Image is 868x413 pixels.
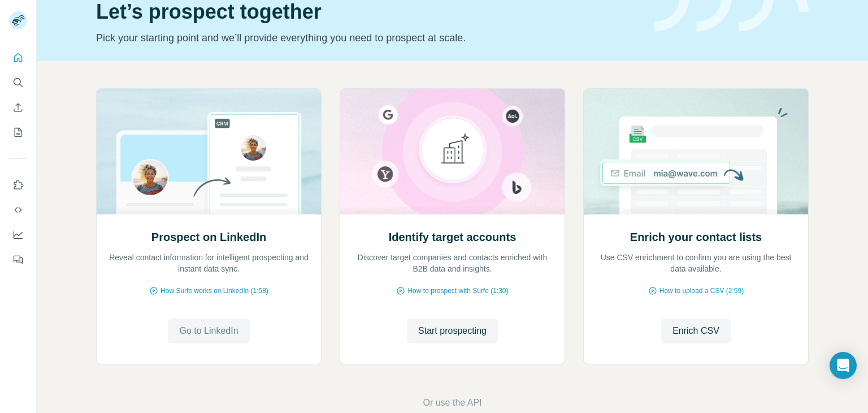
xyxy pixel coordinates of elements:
button: My lists [9,122,27,143]
span: How Surfe works on LinkedIn (1:58) [160,286,268,296]
h2: Identify target accounts [389,229,517,245]
p: Use CSV enrichment to confirm you are using the best data available. [595,252,797,274]
span: Enrich CSV [672,324,719,338]
button: Use Surfe on LinkedIn [9,175,27,195]
button: Enrich CSV [9,97,27,118]
h1: Let’s prospect together [96,1,641,23]
h2: Enrich your contact lists [630,229,762,245]
img: Identify target accounts [340,89,565,214]
p: Reveal contact information for intelligent prospecting and instant data sync. [108,252,310,274]
p: Pick your starting point and we’ll provide everything you need to prospect at scale. [96,30,641,46]
button: Enrich CSV [661,319,731,343]
p: Discover target companies and contacts enriched with B2B data and insights. [351,252,553,274]
div: Open Intercom Messenger [830,352,857,379]
button: Search [9,72,27,93]
button: Start prospecting [407,319,498,343]
img: Enrich your contact lists [583,89,809,214]
button: Use Surfe API [9,200,27,220]
h2: Prospect on LinkedIn [151,229,266,245]
span: Go to LinkedIn [179,324,238,338]
button: Or use the API [423,396,481,410]
button: Feedback [9,249,27,270]
button: Quick start [9,48,27,68]
span: Start prospecting [418,324,487,338]
button: Go to LinkedIn [168,319,249,343]
img: Prospect on LinkedIn [96,89,322,214]
span: How to prospect with Surfe (1:30) [407,286,508,296]
span: How to upload a CSV (2:59) [659,286,744,296]
button: Dashboard [9,225,27,245]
